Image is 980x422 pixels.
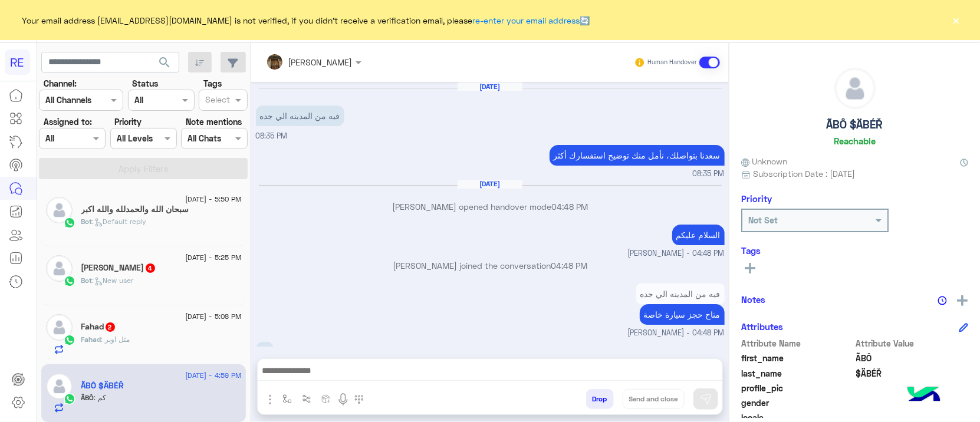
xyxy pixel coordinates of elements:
img: send voice note [336,393,350,407]
img: create order [321,394,331,404]
span: Subscription Date : [DATE] [753,167,855,180]
button: select flow [278,389,297,408]
label: Assigned to: [44,116,92,128]
img: add [957,295,968,306]
button: search [150,52,179,77]
img: make a call [354,395,364,404]
h5: ÃBÔ $ÄBÉŘ [827,118,883,131]
span: ÃBÔ [81,393,94,402]
span: [DATE] - 5:25 PM [185,252,241,263]
h5: سبحان الله والحمدلله والله اكبر [81,205,189,215]
img: defaultAdmin.png [46,255,73,282]
button: × [951,14,962,26]
span: Fahad [81,335,101,344]
span: $ÄBÉŘ [856,367,969,380]
img: Trigger scenario [302,394,311,404]
span: كم [94,393,107,402]
img: WhatsApp [64,275,75,287]
label: Priority [114,116,142,128]
p: [PERSON_NAME] joined the conversation [256,259,725,272]
span: [DATE] - 5:50 PM [185,194,241,205]
h6: [DATE] [458,83,522,91]
label: Note mentions [186,116,242,128]
img: send message [700,393,712,405]
img: WhatsApp [64,393,75,405]
span: Bot [81,217,93,226]
img: send attachment [263,393,277,407]
span: مثل اوبر [101,335,130,344]
img: hulul-logo.png [903,375,945,416]
span: [PERSON_NAME] - 04:48 PM [628,328,725,339]
span: 08:35 PM [693,169,725,180]
p: 20/8/2025, 8:35 PM [550,145,725,166]
h5: عبدالله عبدالرحمن الجابر [81,263,156,273]
span: [DATE] - 4:59 PM [185,370,241,381]
p: 20/8/2025, 8:35 PM [256,105,344,126]
h6: Tags [741,245,968,256]
span: : Default reply [93,217,147,226]
img: defaultAdmin.png [46,314,73,341]
h6: Priority [741,193,772,204]
img: WhatsApp [64,217,75,229]
span: first_name [741,352,854,364]
label: Channel: [44,77,77,90]
span: profile_pic [741,382,854,394]
img: defaultAdmin.png [46,197,73,223]
span: : New user [93,276,134,285]
p: [PERSON_NAME] opened handover mode [256,200,725,213]
img: notes [938,296,947,305]
h5: ÃBÔ $ÄBÉŘ [81,381,124,391]
button: Trigger scenario [297,389,317,408]
img: defaultAdmin.png [46,373,73,400]
span: 2 [106,322,115,332]
a: re-enter your email address [473,15,580,25]
label: Tags [203,77,222,90]
span: search [157,55,172,70]
span: ÃBÔ [856,352,969,364]
span: Unknown [741,155,787,167]
img: WhatsApp [64,334,75,346]
p: 21/8/2025, 4:48 PM [672,225,725,245]
button: Drop [586,389,614,409]
span: null [856,397,969,409]
span: gender [741,397,854,409]
span: Your email address [EMAIL_ADDRESS][DOMAIN_NAME] is not verified, if you didn't receive a verifica... [22,14,590,27]
span: last_name [741,367,854,380]
span: [DATE] - 5:08 PM [185,311,241,322]
img: defaultAdmin.png [835,68,875,108]
button: Apply Filters [39,158,248,179]
span: Attribute Name [741,337,854,350]
button: Send and close [623,389,685,409]
h6: [DATE] [458,180,522,188]
small: Human Handover [647,58,697,67]
p: 21/8/2025, 4:59 PM [256,342,274,362]
span: Attribute Value [856,337,969,350]
img: select flow [282,394,292,404]
p: 21/8/2025, 4:48 PM [640,304,725,325]
span: Bot [81,276,93,285]
button: create order [317,389,336,408]
label: Status [132,77,158,90]
span: [PERSON_NAME] - 04:48 PM [628,248,725,259]
span: 04:48 PM [551,261,587,271]
span: 4 [146,263,155,273]
div: RE [5,50,30,75]
div: Select [203,93,230,108]
h6: Attributes [741,321,783,332]
span: 04:48 PM [551,202,588,212]
span: 08:35 PM [256,131,288,140]
p: 21/8/2025, 4:48 PM [636,283,725,304]
h6: Notes [741,294,765,305]
h5: Fahad [81,322,116,332]
h6: Reachable [834,136,876,146]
